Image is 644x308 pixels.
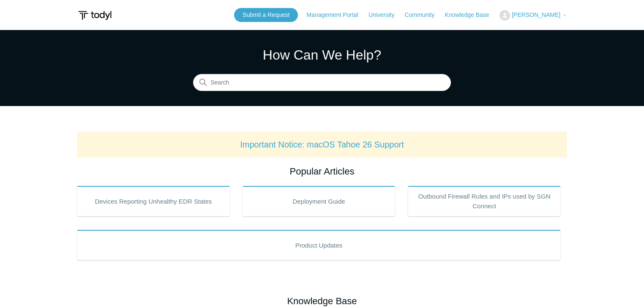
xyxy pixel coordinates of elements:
a: Community [405,11,443,19]
a: Important Notice: macOS Tahoe 26 Support [240,140,404,149]
a: Deployment Guide [243,186,396,216]
button: [PERSON_NAME] [499,10,567,21]
h2: Popular Articles [77,164,567,178]
a: University [368,11,403,19]
a: Submit a Request [234,8,298,22]
a: Product Updates [77,230,561,260]
a: Knowledge Base [445,11,498,19]
span: [PERSON_NAME] [512,11,560,18]
a: Devices Reporting Unhealthy EDR States [77,186,230,216]
input: Search [193,74,451,91]
h2: Knowledge Base [77,294,567,308]
h1: How Can We Help? [193,45,451,65]
img: Todyl Support Center Help Center home page [77,8,113,23]
a: Management Portal [307,11,367,19]
a: Outbound Firewall Rules and IPs used by SGN Connect [408,186,561,216]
